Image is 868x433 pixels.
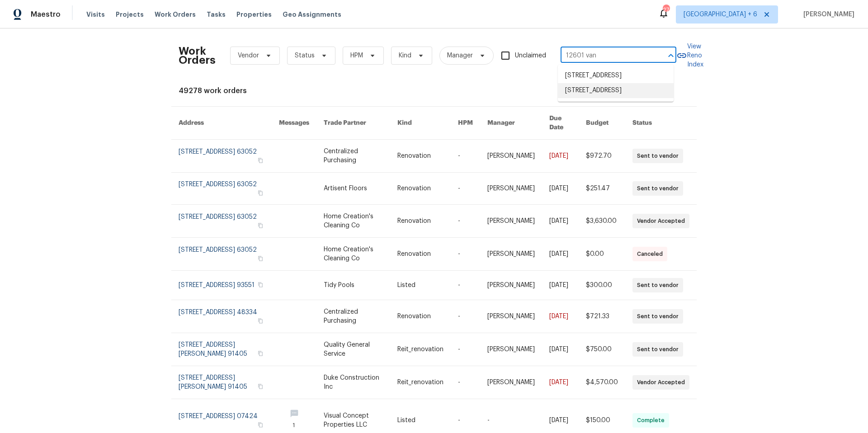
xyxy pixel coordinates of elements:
[579,107,625,140] th: Budget
[390,271,451,300] td: Listed
[316,173,390,205] td: Artisent Floors
[625,107,697,140] th: Status
[350,51,363,60] span: HPM
[561,49,651,63] input: Enter in an address
[480,107,542,140] th: Manager
[480,271,542,300] td: [PERSON_NAME]
[390,238,451,271] td: Renovation
[480,238,542,271] td: [PERSON_NAME]
[316,300,390,333] td: Centralized Purchasing
[390,205,451,238] td: Renovation
[665,49,677,62] button: Close
[399,51,411,60] span: Kind
[451,271,480,300] td: -
[179,47,216,65] h2: Work Orders
[480,300,542,333] td: [PERSON_NAME]
[31,10,61,19] span: Maestro
[86,10,105,19] span: Visits
[542,107,579,140] th: Due Date
[558,83,674,98] li: [STREET_ADDRESS]
[256,382,264,391] button: Copy Address
[256,189,264,197] button: Copy Address
[316,107,390,140] th: Trade Partner
[480,205,542,238] td: [PERSON_NAME]
[447,51,473,60] span: Manager
[390,107,451,140] th: Kind
[676,42,703,69] a: View Reno Index
[390,300,451,333] td: Renovation
[316,205,390,238] td: Home Creation's Cleaning Co
[390,140,451,173] td: Renovation
[256,281,264,289] button: Copy Address
[684,10,757,19] span: [GEOGRAPHIC_DATA] + 6
[451,107,480,140] th: HPM
[451,366,480,399] td: -
[256,254,264,263] button: Copy Address
[451,300,480,333] td: -
[558,68,674,83] li: [STREET_ADDRESS]
[480,173,542,205] td: [PERSON_NAME]
[316,140,390,173] td: Centralized Purchasing
[390,366,451,399] td: Reit_renovation
[451,205,480,238] td: -
[171,107,272,140] th: Address
[451,238,480,271] td: -
[283,10,341,19] span: Geo Assignments
[451,173,480,205] td: -
[256,221,264,230] button: Copy Address
[480,366,542,399] td: [PERSON_NAME]
[451,333,480,366] td: -
[316,333,390,366] td: Quality General Service
[515,51,546,61] span: Unclaimed
[390,333,451,366] td: Reit_renovation
[316,238,390,271] td: Home Creation's Cleaning Co
[256,317,264,325] button: Copy Address
[295,51,315,60] span: Status
[236,10,272,19] span: Properties
[272,107,316,140] th: Messages
[256,156,264,165] button: Copy Address
[800,10,854,19] span: [PERSON_NAME]
[207,11,226,18] span: Tasks
[316,271,390,300] td: Tidy Pools
[663,5,669,14] div: 27
[480,140,542,173] td: [PERSON_NAME]
[480,333,542,366] td: [PERSON_NAME]
[316,366,390,399] td: Duke Construction Inc
[155,10,196,19] span: Work Orders
[256,421,264,429] button: Copy Address
[390,173,451,205] td: Renovation
[116,10,144,19] span: Projects
[179,86,689,95] div: 49278 work orders
[238,51,259,60] span: Vendor
[451,140,480,173] td: -
[256,349,264,358] button: Copy Address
